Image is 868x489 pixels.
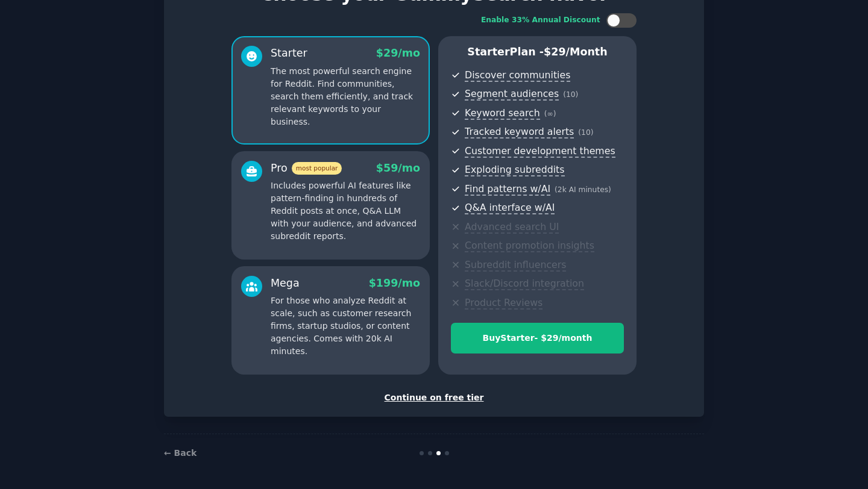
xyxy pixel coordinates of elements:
[451,332,623,344] div: Buy Starter - $ 29 /month
[376,162,420,174] span: $ 59 /mo
[451,323,624,354] button: BuyStarter- $29/month
[271,65,420,128] p: The most powerful search engine for Reddit. Find communities, search them efficiently, and track ...
[578,128,593,137] span: ( 10 )
[465,202,555,214] span: Q&A interface w/AI
[465,145,615,158] span: Customer development themes
[544,110,556,118] span: ( ∞ )
[481,15,600,26] div: Enable 33% Annual Discount
[465,297,542,310] span: Product Reviews
[271,161,342,176] div: Pro
[563,90,578,99] span: ( 10 )
[177,391,691,404] div: Continue on free tier
[544,46,608,58] span: $ 29 /month
[164,448,197,458] a: ← Back
[465,278,584,290] span: Slack/Discord integration
[369,277,420,289] span: $ 199 /mo
[271,179,420,243] p: Includes powerful AI features like pattern-finding in hundreds of Reddit posts at once, Q&A LLM w...
[292,162,342,175] span: most popular
[465,88,559,101] span: Segment audiences
[465,107,540,120] span: Keyword search
[465,259,566,272] span: Subreddit influencers
[451,45,624,60] p: Starter Plan -
[465,126,574,139] span: Tracked keyword alerts
[465,221,559,234] span: Advanced search UI
[465,69,570,82] span: Discover communities
[271,294,420,358] p: For those who analyze Reddit at scale, such as customer research firms, startup studios, or conte...
[376,47,420,59] span: $ 29 /mo
[465,164,564,176] span: Exploding subreddits
[465,183,550,196] span: Find patterns w/AI
[271,46,307,61] div: Starter
[555,185,611,194] span: ( 2k AI minutes )
[271,276,300,291] div: Mega
[465,240,594,252] span: Content promotion insights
